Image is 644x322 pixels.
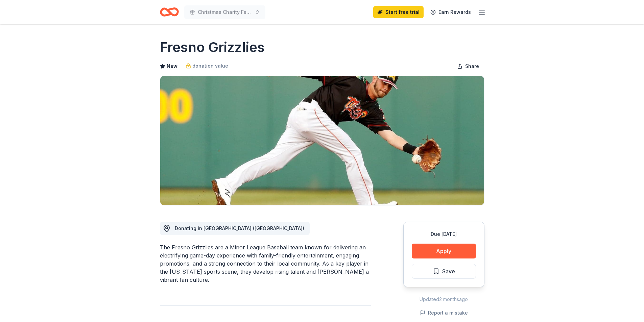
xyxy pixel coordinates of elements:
a: Earn Rewards [426,6,475,18]
span: New [167,62,177,70]
span: donation value [192,62,228,70]
div: The Fresno Grizzlies are a Minor League Baseball team known for delivering an electrifying game-d... [160,243,371,284]
a: donation value [186,62,228,70]
img: Image for Fresno Grizzlies [160,76,484,205]
span: Save [442,267,455,276]
span: Donating in [GEOGRAPHIC_DATA] ([GEOGRAPHIC_DATA]) [175,225,304,231]
button: Share [452,59,484,73]
button: Apply [412,244,476,258]
button: Christmas Charity Festival [184,5,265,19]
a: Home [160,4,179,20]
div: Due [DATE] [412,230,476,238]
button: Report a mistake [420,309,468,317]
h1: Fresno Grizzlies [160,38,265,57]
button: Save [412,264,476,279]
span: Share [465,62,479,70]
span: Christmas Charity Festival [198,8,252,16]
div: Updated 2 months ago [403,295,484,303]
a: Start free trial [373,6,424,18]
